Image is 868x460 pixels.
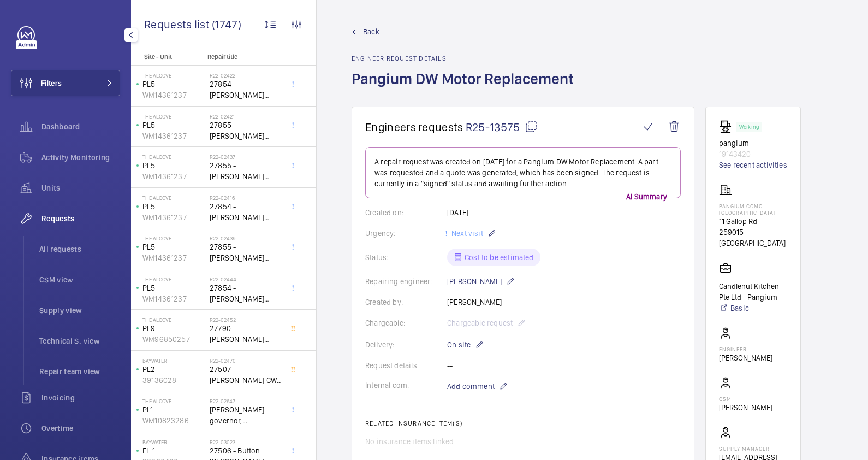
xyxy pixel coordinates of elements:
span: CSM view [39,274,120,285]
h2: R22-02422 [210,72,282,79]
p: WM14361237 [142,252,205,263]
p: The Alcove [142,276,205,282]
p: pangium [719,138,787,149]
h2: R22-03023 [210,439,282,445]
p: Supply manager [719,445,787,452]
p: PL5 [142,160,205,171]
p: The Alcove [142,113,205,120]
p: PL5 [142,120,205,131]
span: Units [41,182,120,193]
h2: Related insurance item(s) [365,420,681,427]
span: Dashboard [41,121,120,132]
p: The Alcove [142,316,205,323]
p: PL5 [142,282,205,293]
p: 11 Gallop Rd [719,216,787,227]
p: [PERSON_NAME] [719,352,772,363]
p: PL5 [142,201,205,212]
span: 27854 - [PERSON_NAME] Elevator Governor Switch TAA177AH1 - [210,79,282,101]
span: Supply view [39,305,120,316]
p: Working [739,125,759,129]
p: A repair request was created on [DATE] for a Pangium DW Motor Replacement. A part was requested a... [374,156,671,189]
button: Filters [11,70,120,96]
p: PL1 [142,404,205,415]
p: FL 1 [142,445,205,456]
p: [PERSON_NAME] [447,275,515,288]
h2: Engineer request details [352,55,580,62]
p: Pangium COMO [GEOGRAPHIC_DATA] [719,203,787,216]
p: Site - Unit [131,53,203,61]
span: Next visit [449,229,483,238]
span: [PERSON_NAME] governor, TAB20602A208 - [210,404,282,426]
span: Technical S. view [39,335,120,346]
p: WM14361237 [142,90,205,101]
p: Repair title [207,53,280,61]
h2: R22-02421 [210,113,282,120]
span: 27855 - [PERSON_NAME] Elevator Governor Switch TAA177AH2 - [210,160,282,182]
a: See recent activities [719,160,787,170]
p: PL2 [142,364,205,375]
p: The Alcove [142,72,205,79]
p: WM10823286 [142,415,205,426]
p: WM14361237 [142,293,205,304]
span: Engineers requests [365,120,463,134]
p: The Alcove [142,235,205,241]
h2: R22-02647 [210,398,282,404]
span: 27507 - [PERSON_NAME] CWT guide shoe (100m) - Replace counterweight guide shoe [210,364,282,386]
img: freight_elevator.svg [719,120,736,133]
p: PL9 [142,323,205,334]
span: Add comment [447,381,495,392]
p: Engineer [719,346,772,352]
span: Requests [41,213,120,224]
p: WM14361237 [142,212,205,223]
span: 27855 - [PERSON_NAME] Elevator Governor Switch TAA177AH2 - [210,241,282,263]
span: 27854 - [PERSON_NAME] Elevator Governor Switch TAA177AH1 - [210,282,282,304]
span: Back [363,26,379,37]
span: Overtime [41,423,120,434]
p: PL5 [142,241,205,252]
h2: R22-02439 [210,235,282,241]
p: Baywater [142,439,205,445]
p: CSM [719,396,772,402]
h2: R22-02416 [210,194,282,201]
p: 39136028 [142,375,205,386]
p: AI Summary [622,191,671,202]
p: Baywater [142,357,205,364]
h2: R22-02470 [210,357,282,364]
p: The Alcove [142,398,205,404]
span: Filters [41,78,62,89]
h1: Pangium DW Motor Replacement [352,69,580,107]
span: R25-13575 [466,120,538,134]
p: Candlenut Kitchen Pte Ltd - Pangium [719,281,787,303]
span: All requests [39,244,120,255]
p: 259015 [GEOGRAPHIC_DATA] [719,227,787,249]
span: Activity Monitoring [41,152,120,163]
h2: R22-02452 [210,316,282,323]
p: The Alcove [142,154,205,160]
span: Invoicing [41,392,120,403]
span: Repair team view [39,366,120,377]
p: PL5 [142,79,205,90]
h2: R22-02444 [210,276,282,282]
p: [PERSON_NAME] [719,402,772,413]
span: Requests list [144,17,212,31]
p: WM96850257 [142,334,205,345]
p: 19143420 [719,149,787,160]
a: Basic [719,303,787,314]
span: 27790 - [PERSON_NAME] governor TAB20602A208 - Replace governor [210,323,282,345]
span: 27854 - [PERSON_NAME] Elevator Governor Switch TAA177AH1 - [210,201,282,223]
p: On site [447,338,484,351]
h2: R22-02437 [210,154,282,160]
p: WM14361237 [142,171,205,182]
p: The Alcove [142,194,205,201]
span: 27855 - [PERSON_NAME] Elevator Governor Switch TAA177AH2 - [210,120,282,141]
p: WM14361237 [142,131,205,141]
